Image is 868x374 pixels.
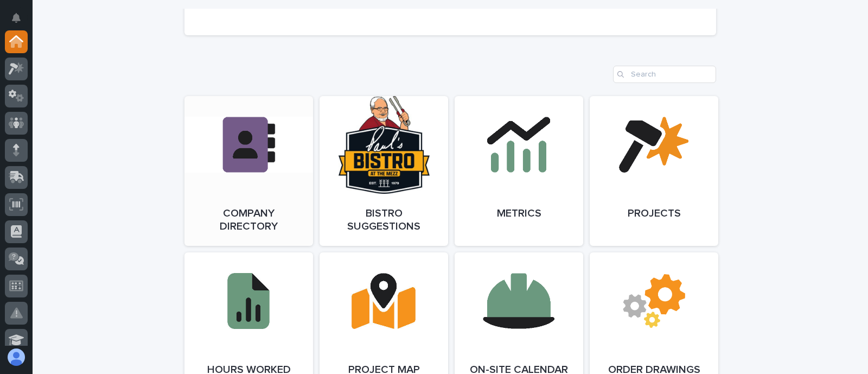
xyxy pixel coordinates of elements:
a: Bistro Suggestions [320,96,448,246]
button: Notifications [5,7,28,29]
input: Search [613,66,716,83]
a: Company Directory [184,96,313,246]
a: Metrics [455,96,583,246]
button: users-avatar [5,346,28,369]
a: Projects [590,96,718,246]
div: Notifications [14,13,28,30]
